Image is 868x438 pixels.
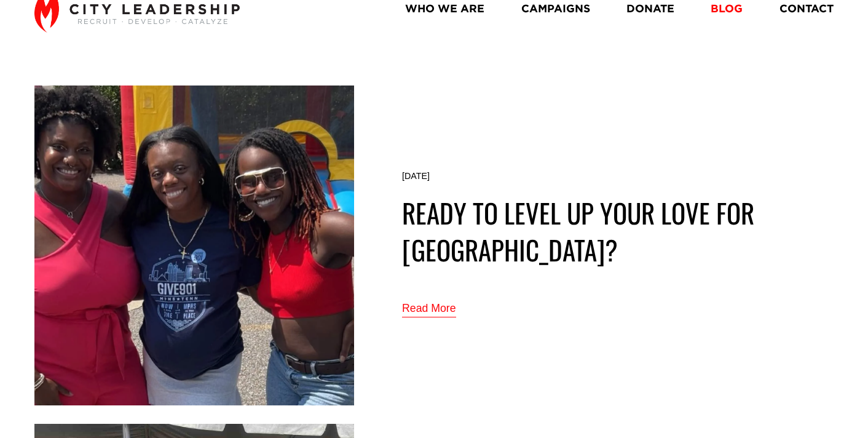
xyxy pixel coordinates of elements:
[402,171,430,181] time: [DATE]
[402,299,456,319] a: Read More
[34,86,354,406] img: Ready to level up your love for memphis?
[402,193,754,269] a: Ready to level up your love for [GEOGRAPHIC_DATA]?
